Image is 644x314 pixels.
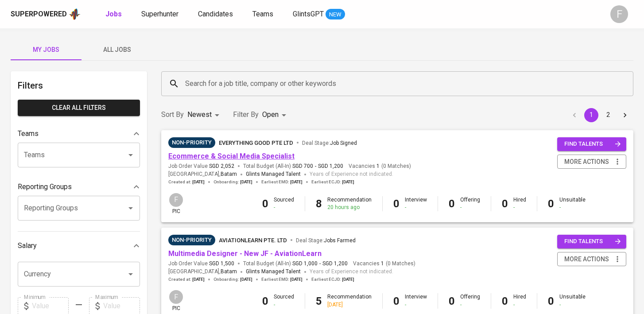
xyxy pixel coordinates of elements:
[559,293,586,308] div: Unsuitable
[292,260,318,267] span: SGD 1,000
[219,237,287,244] span: Aviationlearn Pte. Ltd
[124,149,137,161] button: Open
[405,293,427,308] div: Interview
[213,276,252,283] span: Onboarding :
[18,182,72,192] p: Reporting Groups
[105,10,122,18] b: Jobs
[18,178,140,196] div: Reporting Groups
[233,109,259,120] p: Filter By
[460,196,480,211] div: Offering
[584,108,598,122] button: page 1
[105,9,124,20] a: Jobs
[246,171,301,177] span: Glints Managed Talent
[168,236,215,244] span: Non-Priority
[290,179,303,185] span: [DATE]
[324,237,356,244] span: Jobs Farmed
[168,192,184,215] div: pic
[262,110,279,119] span: Open
[564,236,621,247] span: find talents
[168,260,234,267] span: Job Order Value
[124,202,137,214] button: Open
[311,276,354,283] span: Earliest ECJD :
[557,235,626,248] button: find talents
[513,196,526,211] div: Hired
[393,295,400,307] b: 0
[449,295,455,307] b: 0
[168,138,215,147] span: Non-Priority
[327,196,372,211] div: Recommendation
[261,179,303,185] span: Earliest EMD :
[141,9,180,20] a: Superhunter
[375,163,380,170] span: 1
[168,289,184,305] div: F
[213,179,252,185] span: Onboarding :
[168,137,215,148] div: Sufficient Talents in Pipeline
[18,128,39,139] p: Teams
[326,10,345,19] span: NEW
[252,9,275,20] a: Teams
[168,289,184,312] div: pic
[330,140,357,146] span: Job Signed
[405,301,427,309] div: -
[124,268,137,280] button: Open
[293,10,324,18] span: GlintsGPT
[262,295,268,307] b: 0
[18,237,140,255] div: Salary
[18,125,140,143] div: Teams
[460,293,480,308] div: Offering
[292,163,313,170] span: SGD 700
[559,301,586,309] div: -
[327,293,372,308] div: Recommendation
[168,249,322,258] a: Multimedia Designer - New JF - AviationLearn
[262,198,268,210] b: 0
[168,152,295,160] a: Ecommerce & Social Media Specialist
[564,254,609,265] span: more actions
[353,260,415,267] span: Vacancies ( 0 Matches )
[322,260,348,267] span: SGD 1,200
[274,301,294,309] div: -
[310,267,393,276] span: Years of Experience not indicated.
[460,301,480,309] div: -
[274,204,294,211] div: -
[327,301,372,309] div: [DATE]
[316,295,322,307] b: 5
[502,295,508,307] b: 0
[168,192,184,208] div: F
[168,276,205,283] span: Created at :
[513,301,526,309] div: -
[69,8,81,21] img: app logo
[349,163,411,170] span: Vacancies ( 0 Matches )
[566,108,633,122] nav: pagination navigation
[221,170,237,179] span: Batam
[319,260,321,267] span: -
[290,276,303,283] span: [DATE]
[198,9,235,20] a: Candidates
[618,108,632,122] button: Go to next page
[564,139,621,149] span: find talents
[274,196,294,211] div: Sourced
[87,44,147,55] span: All Jobs
[380,260,384,267] span: 1
[311,179,354,185] span: Earliest ECJD :
[548,295,554,307] b: 0
[240,276,252,283] span: [DATE]
[559,204,586,211] div: -
[405,196,427,211] div: Interview
[221,267,237,276] span: Batam
[342,276,354,283] span: [DATE]
[318,163,343,170] span: SGD 1,200
[513,204,526,211] div: -
[316,198,322,210] b: 8
[393,198,400,210] b: 0
[168,267,237,276] span: [GEOGRAPHIC_DATA] ,
[513,293,526,308] div: Hired
[342,179,354,185] span: [DATE]
[219,140,293,146] span: Everything good Pte Ltd
[559,196,586,211] div: Unsuitable
[243,260,348,267] span: Total Budget (All-In)
[315,163,316,170] span: -
[11,8,81,21] a: Superpoweredapp logo
[252,10,273,18] span: Teams
[262,107,289,123] div: Open
[18,78,140,93] h6: Filters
